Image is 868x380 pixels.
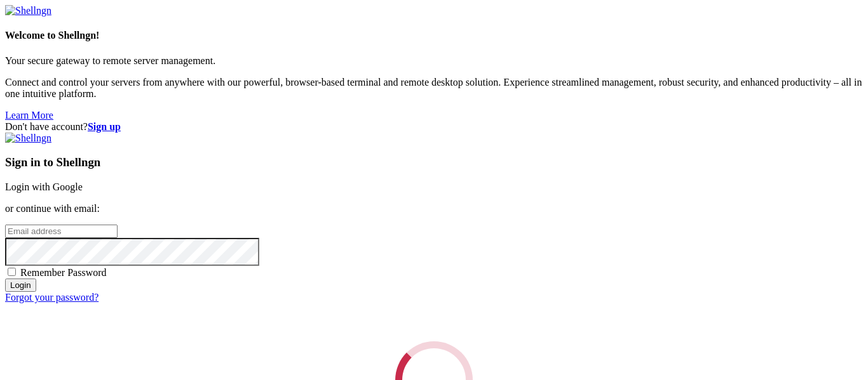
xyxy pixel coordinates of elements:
a: Learn More [5,110,53,121]
h3: Sign in to Shellngn [5,155,863,169]
a: Sign up [88,121,121,132]
div: Don't have account? [5,121,863,133]
a: Forgot your password? [5,292,98,303]
a: Login with Google [5,181,83,192]
input: Email address [5,225,118,238]
p: Connect and control your servers from anywhere with our powerful, browser-based terminal and remo... [5,77,863,100]
img: Shellngn [5,133,51,144]
span: Remember Password [20,267,107,278]
input: Remember Password [8,268,16,276]
input: Login [5,278,36,292]
p: Your secure gateway to remote server management. [5,55,863,67]
p: or continue with email: [5,203,863,214]
h4: Welcome to Shellngn! [5,30,863,41]
img: Shellngn [5,5,51,16]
